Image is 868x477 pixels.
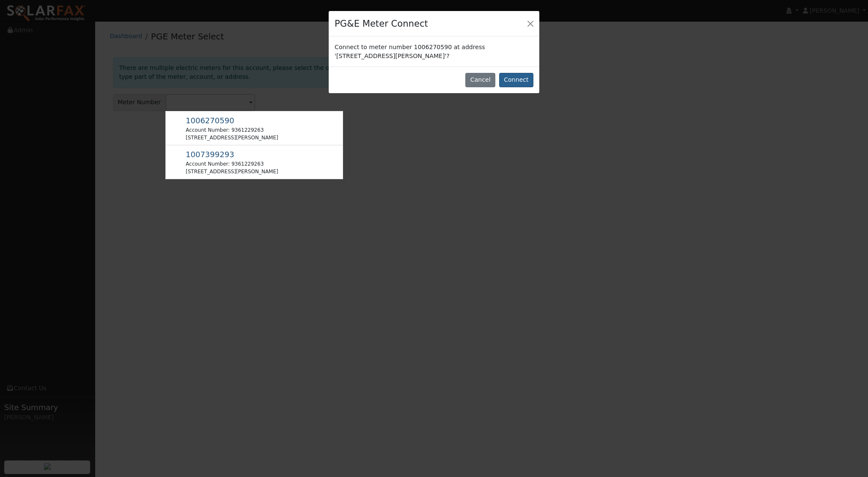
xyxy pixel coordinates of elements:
[186,150,234,159] span: 1007399293
[186,116,234,125] span: 1006270590
[465,73,495,87] button: Cancel
[186,160,278,168] div: Account Number: 9361229263
[186,134,278,141] div: [STREET_ADDRESS][PERSON_NAME]
[186,152,234,158] span: Usage Point: 8549083975
[186,126,278,134] div: Account Number: 9361229263
[186,168,278,175] div: [STREET_ADDRESS][PERSON_NAME]
[499,73,533,87] button: Connect
[335,17,428,31] h4: PG&E Meter Connect
[186,118,234,125] span: Usage Point: 0849820502
[525,17,536,29] button: Close
[329,36,539,66] div: Connect to meter number 1006270590 at address '[STREET_ADDRESS][PERSON_NAME]'?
